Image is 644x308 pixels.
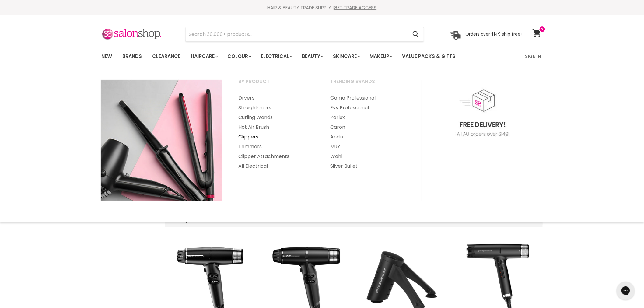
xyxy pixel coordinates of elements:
input: Search [186,27,408,41]
a: Trending Brands [323,77,413,92]
a: Curling Wands [231,113,321,122]
a: Hot Air Brush [231,122,321,132]
form: Product [185,27,424,42]
a: Trimmers [231,142,321,152]
iframe: Gorgias live chat messenger [614,279,638,302]
a: Caron [323,122,413,132]
a: Dryers [231,93,321,103]
a: Muk [323,142,413,152]
a: Parlux [323,113,413,122]
label: Sorting [170,217,188,222]
a: Clearance [148,50,185,63]
ul: Main menu [97,47,491,65]
p: Orders over $149 ship free! [465,31,522,37]
a: Haircare [186,50,222,63]
a: Straighteners [231,103,321,113]
a: Gama Professional [323,93,413,103]
a: Clipper Attachments [231,152,321,161]
a: Makeup [365,50,396,63]
a: Electrical [256,50,296,63]
button: Search [408,27,424,41]
a: All Electrical [231,161,321,171]
a: Skincare [328,50,364,63]
a: New [97,50,117,63]
div: HAIR & BEAUTY TRADE SUPPLY | [94,5,550,11]
a: Wahl [323,152,413,161]
a: By Product [231,77,321,92]
a: Beauty [297,50,327,63]
ul: Main menu [323,93,413,171]
a: Andis [323,132,413,142]
ul: Main menu [231,93,321,171]
a: Clippers [231,132,321,142]
a: Sign In [522,50,545,63]
a: Colour [223,50,255,63]
a: Brands [118,50,146,63]
a: Value Packs & Gifts [397,50,460,63]
a: GET TRADE ACCESS [334,4,377,11]
a: Silver Bullet [323,161,413,171]
nav: Main [94,47,550,65]
a: Evy Professional [323,103,413,113]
